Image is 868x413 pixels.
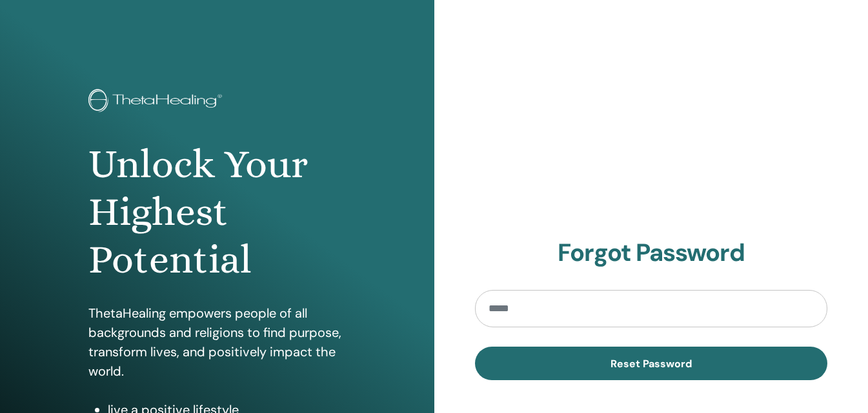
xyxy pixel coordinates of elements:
[475,347,828,380] button: Reset Password
[475,238,828,268] h2: Forgot Password
[611,357,692,370] span: Reset Password
[88,303,345,381] p: ThetaHealing empowers people of all backgrounds and religions to find purpose, transform lives, a...
[88,140,345,284] h1: Unlock Your Highest Potential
